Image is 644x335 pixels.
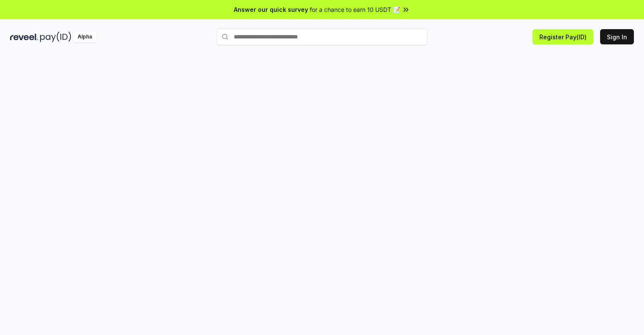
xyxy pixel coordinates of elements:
[234,5,308,14] span: Answer our quick survey
[10,32,38,42] img: reveel_dark
[600,29,634,44] button: Sign In
[310,5,400,14] span: for a chance to earn 10 USDT 📝
[533,29,593,44] button: Register Pay(ID)
[73,32,97,42] div: Alpha
[40,32,71,42] img: pay_id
